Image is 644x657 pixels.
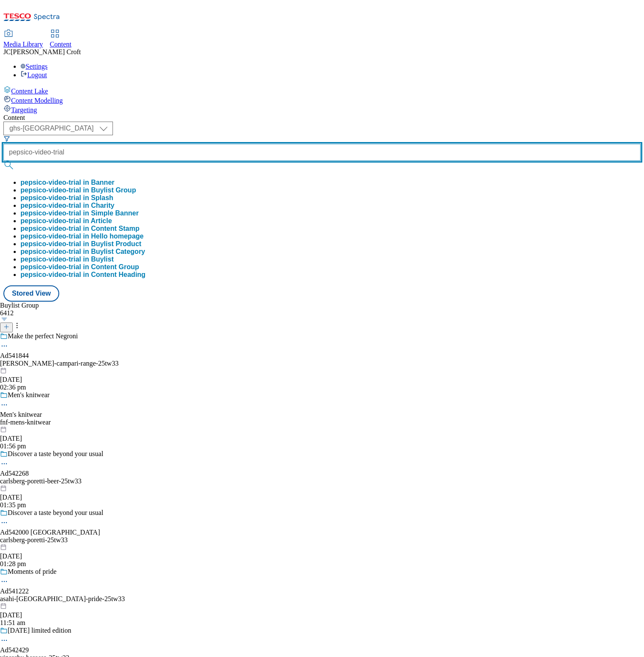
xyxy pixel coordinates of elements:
[20,217,112,225] button: pepsico-video-trial in Article
[20,240,142,248] div: pepsico-video-trial in
[20,233,144,240] div: pepsico-video-trial in
[20,63,48,70] a: Settings
[91,233,144,240] span: Hello homepage
[8,391,49,399] div: Men's knitwear
[20,71,47,78] a: Logout
[3,105,641,114] a: Targeting
[3,48,11,55] span: JC
[11,48,81,55] span: [PERSON_NAME] Croft
[3,86,641,95] a: Content Lake
[20,194,113,202] button: pepsico-video-trial in Splash
[20,186,136,194] button: pepsico-video-trial in Buylist Group
[8,568,57,576] div: Moments of pride
[20,202,115,209] div: pepsico-video-trial in
[3,144,641,161] input: Search
[11,97,63,104] span: Content Modelling
[8,450,103,458] div: Discover a taste beyond your usual
[50,41,72,48] span: Content
[3,41,43,48] span: Media Library
[8,627,71,634] div: [DATE] limited edition
[11,106,37,113] span: Targeting
[8,332,78,340] div: Make the perfect Negroni
[3,114,641,122] div: Content
[50,30,72,48] a: Content
[8,509,103,517] div: Discover a taste beyond your usual
[20,263,139,271] button: pepsico-video-trial in Content Group
[3,135,10,142] svg: Search Filters
[20,248,145,256] button: pepsico-video-trial in Buylist Category
[91,217,112,224] span: Article
[20,256,114,263] button: pepsico-video-trial in Buylist
[20,179,115,186] button: pepsico-video-trial in Banner
[20,240,142,248] button: pepsico-video-trial in Buylist Product
[3,30,43,48] a: Media Library
[91,240,141,247] span: Buylist Product
[20,209,139,217] button: pepsico-video-trial in Simple Banner
[3,285,59,302] button: Stored View
[20,248,145,256] div: pepsico-video-trial in
[91,256,113,263] span: Buylist
[20,256,114,263] div: pepsico-video-trial in
[20,202,115,209] button: pepsico-video-trial in Charity
[20,271,145,279] button: pepsico-video-trial in Content Heading
[11,87,48,95] span: Content Lake
[91,248,145,255] span: Buylist Category
[3,95,641,105] a: Content Modelling
[20,217,112,225] div: pepsico-video-trial in
[91,202,114,209] span: Charity
[20,225,139,233] button: pepsico-video-trial in Content Stamp
[20,233,144,240] button: pepsico-video-trial in Hello homepage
